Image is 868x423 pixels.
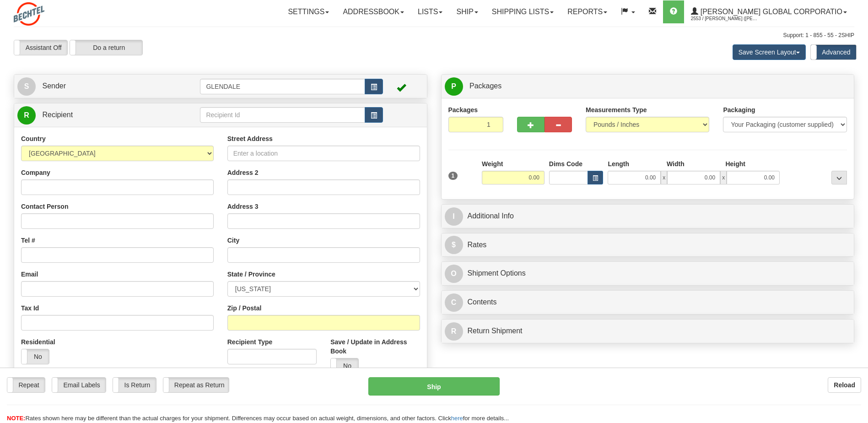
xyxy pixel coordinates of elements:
[445,322,851,341] a: RReturn Shipment
[21,270,38,279] label: Email
[723,105,755,114] label: Packaging
[17,77,200,96] a: S Sender
[330,337,420,356] label: Save / Update in Address Book
[445,265,463,283] span: O
[448,172,458,180] span: 1
[482,159,503,168] label: Weight
[21,202,68,211] label: Contact Person
[14,32,854,39] div: Support: 1 - 855 - 55 - 2SHIP
[21,168,50,177] label: Company
[42,82,66,90] span: Sender
[52,378,106,392] label: Email Labels
[449,0,485,23] a: Ship
[411,0,449,23] a: Lists
[17,106,36,125] span: R
[445,207,851,226] a: IAdditional Info
[445,77,463,96] span: P
[720,171,727,184] span: x
[227,270,275,279] label: State / Province
[227,304,262,313] label: Zip / Postal
[608,159,629,168] label: Length
[42,111,73,119] span: Recipient
[445,293,851,312] a: CContents
[22,349,49,364] label: No
[445,207,463,226] span: I
[21,134,46,143] label: Country
[445,322,463,341] span: R
[451,415,463,422] a: here
[485,0,561,23] a: Shipping lists
[163,378,229,392] label: Repeat as Return
[70,40,142,55] label: Do a return
[828,377,861,393] button: Reload
[17,106,180,125] a: R Recipient
[586,105,647,114] label: Measurements Type
[200,107,365,123] input: Recipient Id
[7,378,45,392] label: Repeat
[847,165,867,258] iframe: chat widget
[691,14,760,23] span: 2553 / [PERSON_NAME] ([PERSON_NAME]) [PERSON_NAME]
[7,415,25,422] span: NOTE:
[448,105,478,114] label: Packages
[831,171,847,184] div: ...
[331,358,358,373] label: No
[17,77,36,96] span: S
[14,40,67,55] label: Assistant Off
[684,0,854,23] a: [PERSON_NAME] Global Corporatio 2553 / [PERSON_NAME] ([PERSON_NAME]) [PERSON_NAME]
[368,377,499,396] button: Ship
[21,337,55,347] label: Residential
[227,168,259,177] label: Address 2
[445,77,851,96] a: P Packages
[733,44,806,60] button: Save Screen Layout
[725,159,745,168] label: Height
[113,378,156,392] label: Is Return
[227,134,273,143] label: Street Address
[549,159,582,168] label: Dims Code
[227,236,239,245] label: City
[21,304,39,313] label: Tax Id
[445,293,463,312] span: C
[469,82,501,90] span: Packages
[200,79,365,94] input: Sender Id
[336,0,411,23] a: Addressbook
[281,0,336,23] a: Settings
[667,159,685,168] label: Width
[227,146,420,161] input: Enter a location
[227,337,273,347] label: Recipient Type
[21,236,35,245] label: Tel #
[227,202,259,211] label: Address 3
[811,45,856,60] label: Advanced
[445,236,463,254] span: $
[661,171,667,184] span: x
[445,236,851,255] a: $Rates
[14,2,44,26] img: logo2553.jpg
[445,264,851,283] a: OShipment Options
[698,8,842,16] span: [PERSON_NAME] Global Corporatio
[834,381,855,389] b: Reload
[561,0,614,23] a: Reports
